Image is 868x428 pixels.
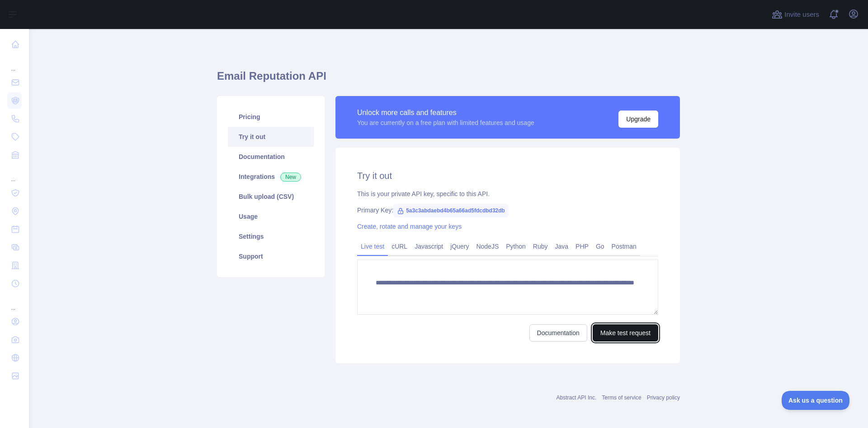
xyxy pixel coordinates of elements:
a: Usage [228,207,314,226]
a: Abstract API Inc. [557,394,597,401]
a: Integrations New [228,167,314,187]
button: Upgrade [618,111,658,128]
a: Ruby [529,239,552,254]
a: Try it out [228,127,314,147]
a: Create, rotate and manage your keys [357,223,462,230]
a: PHP [572,239,592,254]
a: Pricing [228,107,314,127]
div: This is your private API key, specific to this API. [357,189,658,198]
div: You are currently on a free plan with limited features and usage [357,118,534,127]
a: Java [552,239,572,254]
a: Terms of service [602,394,641,401]
h2: Try it out [357,169,658,182]
span: Invite users [784,10,819,20]
a: cURL [388,239,411,254]
div: ... [7,54,22,72]
span: New [280,173,301,182]
a: Bulk upload (CSV) [228,187,314,207]
a: Documentation [529,324,587,341]
a: Privacy policy [647,394,680,401]
a: Python [502,239,529,254]
a: Postman [608,239,640,254]
a: NodeJS [472,239,502,254]
a: Live test [357,239,388,254]
div: ... [7,165,22,183]
button: Make test request [593,324,658,341]
iframe: Toggle Customer Support [782,391,850,410]
a: Javascript [411,239,447,254]
a: Go [592,239,608,254]
span: 5a3c3abdaebd4b65a66ad5fdcdbd32db [393,204,509,217]
div: Unlock more calls and features [357,107,534,118]
a: Support [228,246,314,266]
div: Primary Key: [357,206,658,215]
a: Settings [228,226,314,246]
div: ... [7,293,22,312]
button: Invite users [770,7,821,22]
h1: Email Reputation API [217,69,680,91]
a: jQuery [447,239,472,254]
a: Documentation [228,147,314,167]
